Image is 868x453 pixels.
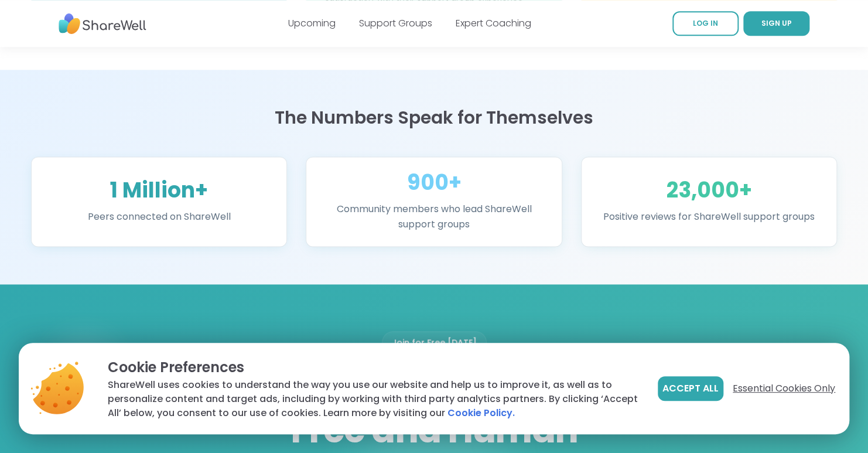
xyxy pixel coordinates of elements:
[658,376,723,401] button: Accept All
[382,331,487,353] div: Join for Free [DATE]
[46,209,272,224] p: Peers connected on ShareWell
[596,209,822,224] p: Positive reviews for ShareWell support groups
[320,171,547,195] div: 900+
[596,179,822,202] div: 23,000+
[108,357,639,378] p: Cookie Preferences
[59,8,146,40] img: ShareWell Nav Logo
[456,16,531,30] a: Expert Coaching
[320,202,547,232] p: Community members who lead ShareWell support groups
[359,16,432,30] a: Support Groups
[288,16,336,30] a: Upcoming
[31,107,837,128] h2: The Numbers Speak for Themselves
[447,406,515,420] a: Cookie Policy.
[733,382,835,396] span: Essential Cookies Only
[761,18,792,28] span: SIGN UP
[662,382,719,396] span: Accept All
[743,11,809,36] a: SIGN UP
[46,179,272,202] div: 1 Million+
[693,18,718,28] span: LOG IN
[108,378,639,420] p: ShareWell uses cookies to understand the way you use our website and help us to improve it, as we...
[672,11,739,36] a: LOG IN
